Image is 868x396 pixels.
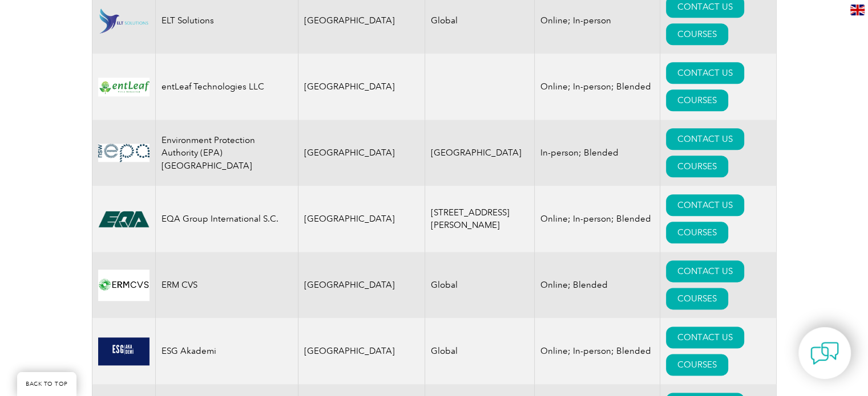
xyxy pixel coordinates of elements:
[425,252,535,318] td: Global
[666,326,744,348] a: CONTACT US
[666,62,744,84] a: CONTACT US
[535,186,660,252] td: Online; In-person; Blended
[850,5,865,15] img: en
[425,318,535,384] td: Global
[666,194,744,216] a: CONTACT US
[666,222,728,243] a: COURSES
[298,318,425,384] td: [GEOGRAPHIC_DATA]
[535,252,660,318] td: Online; Blended
[98,337,150,365] img: b30af040-fd5b-f011-bec2-000d3acaf2fb-logo.png
[298,120,425,186] td: [GEOGRAPHIC_DATA]
[98,7,150,35] img: 4b7ea962-c061-ee11-8def-000d3ae1a86f-logo.png
[810,339,839,368] img: contact-chat.png
[666,260,744,282] a: CONTACT US
[98,144,150,162] img: 0b2a24ac-d9bc-ea11-a814-000d3a79823d-logo.jpg
[666,354,728,375] a: COURSES
[666,23,728,45] a: COURSES
[98,77,150,96] img: 4e4b1b7c-9c37-ef11-a316-00224812a81c-logo.png
[155,54,298,120] td: entLeaf Technologies LLC
[425,120,535,186] td: [GEOGRAPHIC_DATA]
[535,318,660,384] td: Online; In-person; Blended
[155,120,298,186] td: Environment Protection Authority (EPA) [GEOGRAPHIC_DATA]
[666,156,728,177] a: COURSES
[155,252,298,318] td: ERM CVS
[666,89,728,111] a: COURSES
[666,128,744,150] a: CONTACT US
[425,186,535,252] td: [STREET_ADDRESS][PERSON_NAME]
[535,54,660,120] td: Online; In-person; Blended
[98,205,150,233] img: cf3e4118-476f-eb11-a812-00224815377e-logo.png
[298,252,425,318] td: [GEOGRAPHIC_DATA]
[98,270,150,301] img: 607f6408-376f-eb11-a812-002248153038-logo.png
[155,186,298,252] td: EQA Group International S.C.
[298,186,425,252] td: [GEOGRAPHIC_DATA]
[155,318,298,384] td: ESG Akademi
[666,288,728,309] a: COURSES
[17,372,76,396] a: BACK TO TOP
[298,54,425,120] td: [GEOGRAPHIC_DATA]
[535,120,660,186] td: In-person; Blended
